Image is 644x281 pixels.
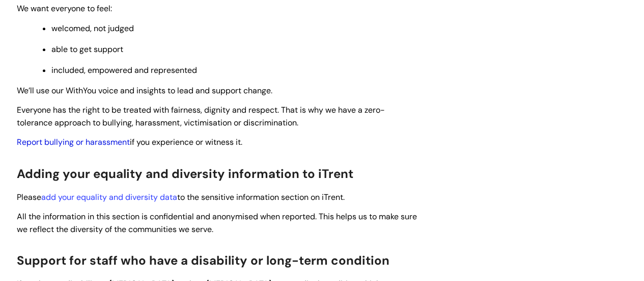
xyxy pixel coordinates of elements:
a: Report bullying or harassment [17,137,130,147]
span: We’ll use our WithYou voice and insights to lead and support change. [17,85,272,96]
span: Support for staff who have a disability or long-term condition [17,252,389,268]
span: Please to the sensitive information section on iTrent. [17,192,345,202]
span: Everyone has the right to be treated with fairness, dignity and respect. That is why we have a ze... [17,105,385,128]
span: All the information in this section is confidential and anonymised when reported. This helps us t... [17,211,417,235]
span: if you experience or witness it. [17,137,242,147]
span: included, empowered and represented [51,65,197,75]
a: add your equality and diversity data [41,192,177,202]
span: welcomed, not judged [51,23,134,34]
span: Adding your equality and diversity information to iTrent [17,166,353,182]
span: We want everyone to feel: [17,3,112,14]
span: able to get support [51,44,123,55]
